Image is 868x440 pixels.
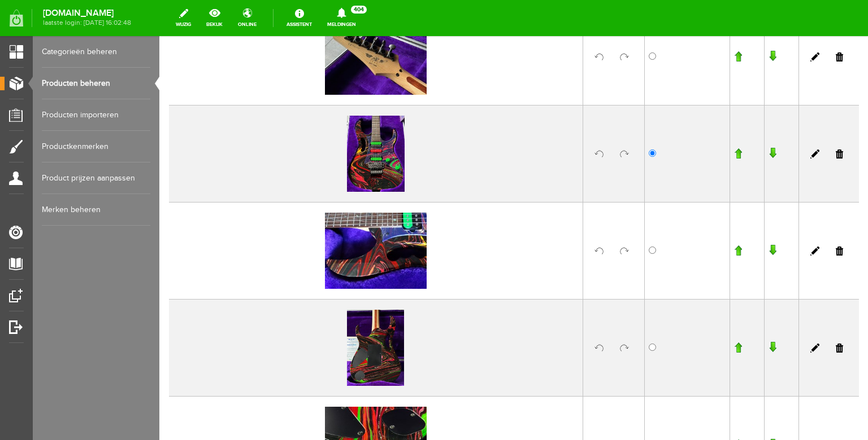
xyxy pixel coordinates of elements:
[42,68,150,99] a: Producten beheren
[676,307,684,316] a: Verwijderen
[43,20,131,26] span: laatste login: [DATE] 16:02:48
[42,131,150,162] a: Productkenmerken
[651,307,660,316] a: Bewerken
[169,6,198,30] a: wijzig
[42,99,150,131] a: Producten importeren
[42,36,150,68] a: Categorieën beheren
[199,6,229,30] a: bekijk
[676,210,684,219] a: Verwijderen
[231,6,263,30] a: online
[188,274,245,350] img: whatsapp-image-2025-09-18-at-12.08.07.jpeg
[676,113,684,122] a: Verwijderen
[651,16,660,25] a: Bewerken
[651,113,660,122] a: Bewerken
[42,162,150,194] a: Product prijzen aanpassen
[651,210,660,219] a: Bewerken
[280,6,319,30] a: Assistent
[188,80,245,156] img: whatsapp-image-2025-09-18-at-12.08.07-1-.jpeg
[320,6,363,30] a: Meldingen404
[351,6,367,14] span: 404
[166,177,267,253] img: whatsapp-image-2025-09-16-at-16.24.57-3-.jpeg
[676,16,684,25] a: Verwijderen
[42,194,150,226] a: Merken beheren
[43,10,131,16] strong: [DOMAIN_NAME]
